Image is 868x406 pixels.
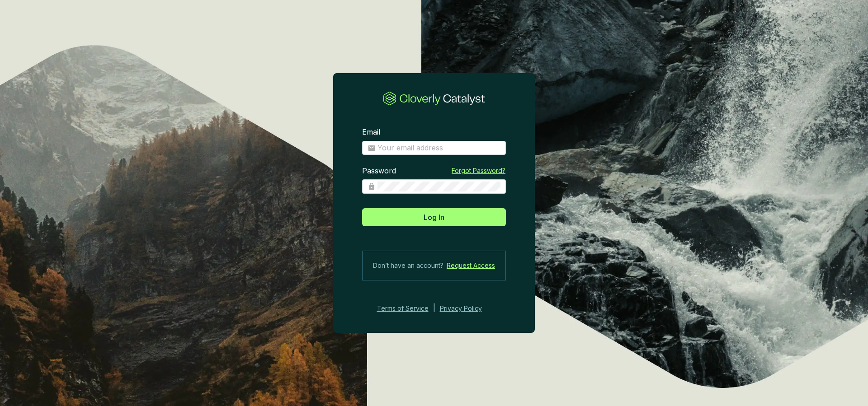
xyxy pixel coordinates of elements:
span: Log In [424,212,444,223]
a: Request Access [447,260,495,271]
a: Terms of Service [374,303,429,314]
input: Email [377,143,500,153]
span: Don’t have an account? [373,260,443,271]
a: Forgot Password? [452,166,505,175]
button: Log In [362,208,506,226]
a: Privacy Policy [440,303,494,314]
input: Password [377,182,500,191]
div: | [433,303,435,314]
label: Password [362,166,396,176]
label: Email [362,127,380,137]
